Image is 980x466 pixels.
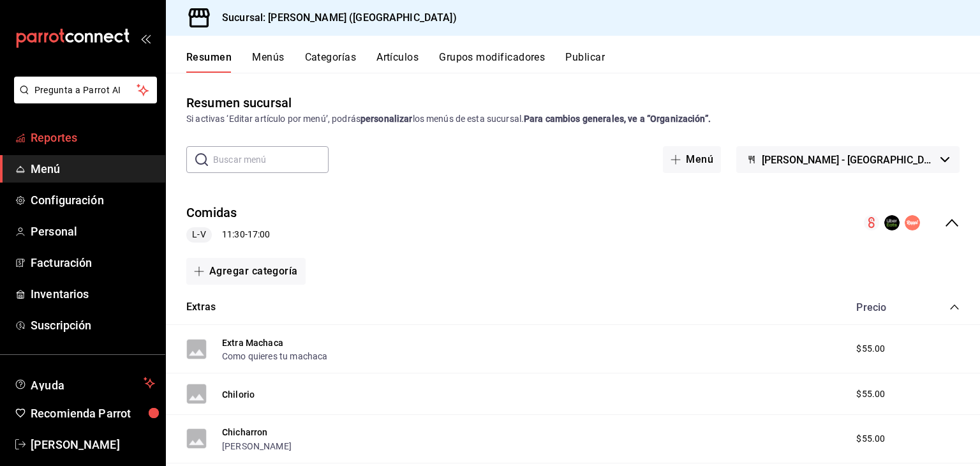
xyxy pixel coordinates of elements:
button: Como quieres tu machaca [222,350,327,363]
button: Menú [663,146,721,173]
strong: personalizar [360,114,413,124]
button: Menús [252,51,284,73]
strong: Para cambios generales, ve a “Organización”. [524,114,711,124]
div: Precio [843,301,925,313]
button: Comidas [186,204,237,222]
a: Pregunta a Parrot AI [9,93,157,106]
button: [PERSON_NAME] [222,440,292,453]
span: Personal [31,223,155,240]
button: Chicharron [222,426,268,439]
span: $55.00 [856,432,885,446]
span: Ayuda [31,375,138,391]
span: L-V [187,228,211,241]
h3: Sucursal: [PERSON_NAME] ([GEOGRAPHIC_DATA]) [212,10,457,26]
button: Extras [186,300,216,315]
button: Artículos [376,51,419,73]
span: [PERSON_NAME] - [GEOGRAPHIC_DATA] [762,154,935,166]
button: [PERSON_NAME] - [GEOGRAPHIC_DATA] [736,146,960,173]
button: Resumen [186,51,232,73]
button: Pregunta a Parrot AI [14,77,157,103]
span: Reportes [31,129,155,146]
span: $55.00 [856,342,885,356]
div: collapse-menu-row [166,193,980,253]
span: Configuración [31,192,155,209]
input: Buscar menú [213,147,329,172]
div: Si activas ‘Editar artículo por menú’, podrás los menús de esta sucursal. [186,112,960,126]
button: Extra Machaca [222,336,283,349]
span: $55.00 [856,387,885,401]
span: Recomienda Parrot [31,405,155,422]
span: Facturación [31,254,155,271]
button: Agregar categoría [186,258,306,285]
div: Resumen sucursal [186,93,292,112]
span: Menú [31,160,155,177]
button: open_drawer_menu [140,33,151,43]
button: Categorías [305,51,357,73]
button: Grupos modificadores [439,51,545,73]
span: Inventarios [31,285,155,303]
div: navigation tabs [186,51,980,73]
button: collapse-category-row [949,302,960,312]
button: Chilorio [222,388,255,401]
span: [PERSON_NAME] [31,436,155,453]
div: 11:30 - 17:00 [186,227,270,243]
button: Publicar [565,51,605,73]
span: Pregunta a Parrot AI [34,84,137,97]
span: Suscripción [31,317,155,334]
